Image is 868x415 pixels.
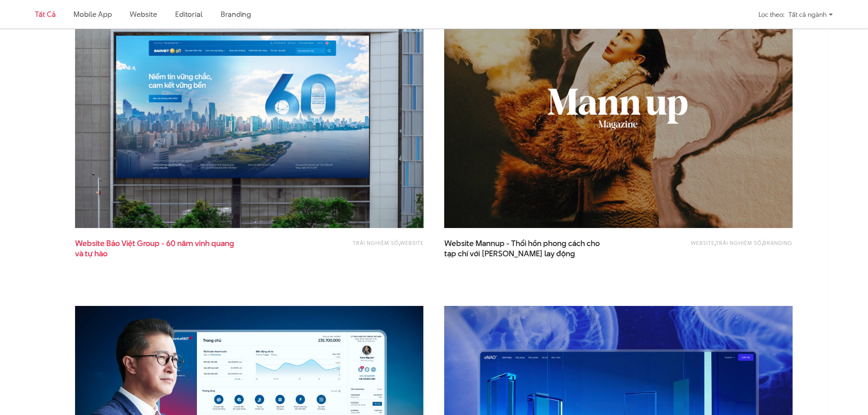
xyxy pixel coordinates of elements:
a: Website [130,9,157,19]
span: Website Bảo Việt Group - 60 năm vinh quang [75,238,239,259]
span: tạp chí với [PERSON_NAME] lay động [444,249,575,259]
a: Branding [221,9,251,19]
a: Website [691,239,715,246]
a: Website Bảo Việt Group - 60 năm vinh quangvà tự hào [75,238,239,259]
div: , , [653,238,793,255]
div: , [284,238,424,255]
a: Branding [763,239,793,246]
a: Trải nghiệm số [353,239,399,246]
div: Tất cả ngành [789,7,833,22]
span: và tự hào [75,249,107,259]
div: Lọc theo: [759,7,785,22]
a: Website Mannup - Thổi hồn phong cách chotạp chí với [PERSON_NAME] lay động [444,238,608,259]
a: Trải nghiệm số [716,239,762,246]
a: Website [400,239,424,246]
span: Website Mannup - Thổi hồn phong cách cho [444,238,608,259]
a: Editorial [175,9,203,19]
a: Mobile app [73,9,112,19]
a: Tất cả [35,9,55,19]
